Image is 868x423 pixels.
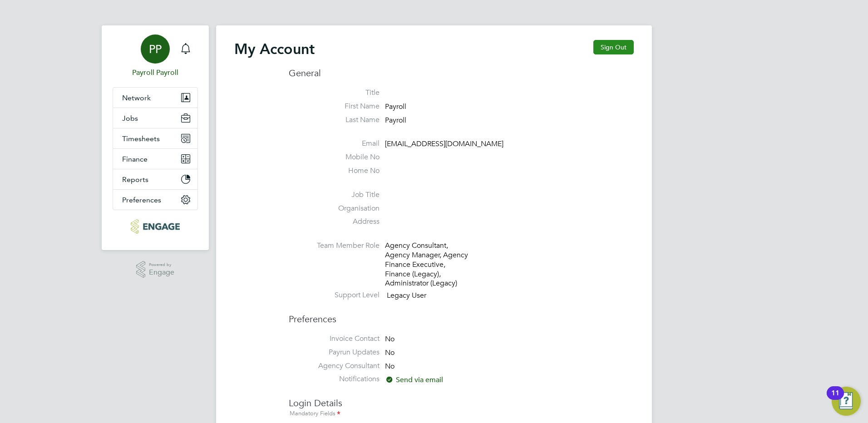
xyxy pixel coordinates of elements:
[289,388,634,419] h3: Login Details
[122,114,138,123] span: Jobs
[289,139,380,148] label: Email
[289,190,380,200] label: Job Title
[289,204,380,213] label: Organisation
[113,169,197,189] button: Reports
[122,155,148,163] span: Finance
[289,115,380,125] label: Last Name
[289,409,634,419] div: Mandatory Fields
[385,375,443,384] span: Send via email
[113,128,197,148] button: Timesheets
[289,348,380,357] label: Payrun Updates
[832,387,861,416] button: Open Resource Center, 11 new notifications
[289,290,380,300] label: Support Level
[385,362,395,371] span: No
[289,374,380,384] label: Notifications
[289,152,380,162] label: Mobile No
[149,261,174,269] span: Powered by
[122,93,151,102] span: Network
[149,269,174,276] span: Engage
[289,88,380,98] label: Title
[102,25,209,250] nav: Main navigation
[385,116,406,125] span: Payroll
[131,219,179,234] img: txmrecruit-logo-retina.png
[385,102,406,111] span: Payroll
[385,140,503,149] span: [EMAIL_ADDRESS][DOMAIN_NAME]
[113,190,197,210] button: Preferences
[385,334,395,344] span: No
[113,67,198,78] span: Payroll Payroll
[831,393,839,405] div: 11
[289,67,634,79] h3: General
[385,241,471,288] div: Agency Consultant, Agency Manager, Agency Finance Executive, Finance (Legacy), Administrator (Leg...
[387,291,426,300] span: Legacy User
[113,219,198,234] a: Go to home page
[122,175,148,184] span: Reports
[136,261,175,278] a: Powered byEngage
[113,34,198,78] a: PPPayroll Payroll
[289,334,380,344] label: Invoice Contact
[593,40,634,54] button: Sign Out
[289,361,380,371] label: Agency Consultant
[234,40,315,58] h2: My Account
[122,196,161,204] span: Preferences
[289,102,380,111] label: First Name
[113,108,197,128] button: Jobs
[289,217,380,226] label: Address
[113,88,197,108] button: Network
[149,43,162,55] span: PP
[289,304,634,325] h3: Preferences
[113,149,197,169] button: Finance
[289,166,380,176] label: Home No
[122,134,160,143] span: Timesheets
[289,241,380,251] label: Team Member Role
[385,348,395,357] span: No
